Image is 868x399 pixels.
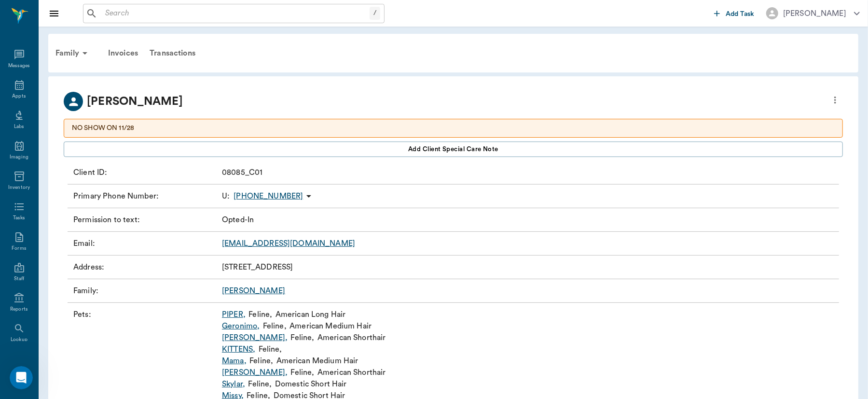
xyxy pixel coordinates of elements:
[14,123,24,130] div: Labs
[14,275,24,283] div: Staff
[248,378,272,390] p: Feline ,
[783,8,846,19] div: [PERSON_NAME]
[408,144,498,155] span: Add client Special Care Note
[234,190,303,202] p: [PHONE_NUMBER]
[44,4,64,23] button: Close drawer
[222,214,254,226] p: Opted-In
[222,343,255,355] a: KITTENS,
[222,190,230,202] span: U :
[222,287,285,295] a: [PERSON_NAME]
[10,366,33,389] iframe: Intercom live chat
[72,123,835,133] p: NO SHOW ON 11/28
[249,355,273,367] p: Feline ,
[263,320,287,332] p: Feline ,
[73,261,218,273] p: Address :
[8,184,30,191] div: Inventory
[291,332,315,343] p: Feline ,
[276,309,346,320] p: American Long Hair
[222,332,288,343] a: [PERSON_NAME],
[370,7,380,20] div: /
[222,320,260,332] a: Geronimo,
[50,42,96,65] div: Family
[10,154,28,161] div: Imaging
[12,93,26,100] div: Appts
[222,367,288,378] a: [PERSON_NAME],
[259,343,282,355] p: Feline ,
[73,167,218,178] p: Client ID :
[222,355,247,367] a: Mama,
[317,367,386,378] p: American Shorthair
[317,332,386,343] p: American Shorthair
[144,42,201,65] a: Transactions
[73,190,218,202] p: Primary Phone Number :
[73,285,218,297] p: Family :
[64,142,843,157] button: Add client Special Care Note
[248,309,272,320] p: Feline ,
[827,92,843,108] button: more
[710,4,758,22] button: Add Task
[87,93,183,110] p: [PERSON_NAME]
[12,245,26,252] div: Forms
[101,7,370,20] input: Search
[222,240,355,247] a: [EMAIL_ADDRESS][DOMAIN_NAME]
[8,62,30,70] div: Messages
[13,214,25,222] div: Tasks
[73,238,218,249] p: Email :
[102,42,144,65] a: Invoices
[289,320,372,332] p: American Medium Hair
[222,309,246,320] a: PIPER,
[11,336,28,343] div: Lookup
[10,306,28,313] div: Reports
[275,378,347,390] p: Domestic Short Hair
[222,167,262,178] p: 08085_C01
[73,214,218,226] p: Permission to text :
[222,261,293,273] p: [STREET_ADDRESS]
[276,355,358,367] p: American Medium Hair
[758,4,868,22] button: [PERSON_NAME]
[291,367,315,378] p: Feline ,
[222,378,245,390] a: Skylar,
